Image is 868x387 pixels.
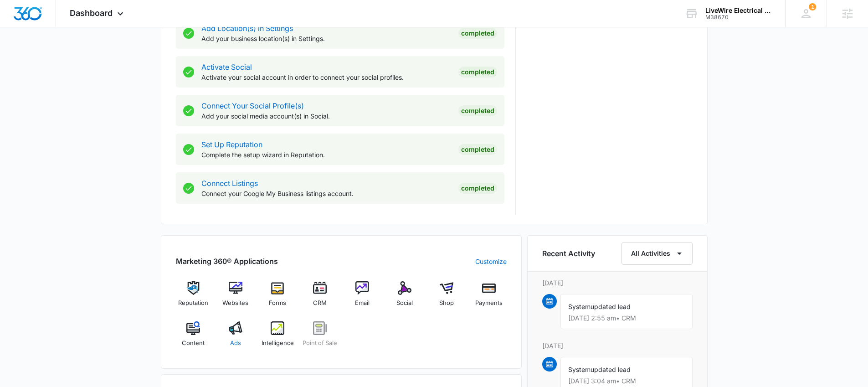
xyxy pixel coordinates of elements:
a: Reputation [176,281,211,314]
h2: Marketing 360® Applications [176,256,278,267]
span: 1 [809,3,816,10]
span: Websites [222,299,248,308]
a: Email [345,281,380,314]
a: Forms [260,281,295,314]
div: Completed [458,105,497,116]
a: Social [387,281,422,314]
span: System [568,303,591,310]
a: Shop [429,281,464,314]
span: updated lead [591,303,631,310]
span: Content [182,339,205,348]
a: Content [176,321,211,354]
span: Email [355,299,370,308]
a: Connect Your Social Profile(s) [201,101,304,110]
p: Activate your social account in order to connect your social profiles. [201,72,451,82]
h6: Recent Activity [542,248,595,259]
div: account name [705,7,772,14]
a: Set Up Reputation [201,140,262,149]
div: notifications count [809,3,816,10]
p: Complete the setup wizard in Reputation. [201,150,451,160]
span: Point of Sale [303,339,337,348]
a: Ads [218,321,253,354]
p: Connect your Google My Business listings account. [201,189,451,198]
p: [DATE] [542,278,693,288]
button: All Activities [621,242,693,265]
span: Ads [230,339,241,348]
a: CRM [303,281,338,314]
a: Point of Sale [303,321,338,354]
span: Social [396,299,413,308]
span: Intelligence [262,339,294,348]
div: Completed [458,144,497,155]
a: Activate Social [201,62,252,72]
p: Add your social media account(s) in Social. [201,111,451,121]
a: Payments [472,281,507,314]
p: [DATE] 3:04 am • CRM [568,378,685,384]
p: [DATE] 2:55 am • CRM [568,315,685,321]
a: Websites [218,281,253,314]
div: account id [705,14,772,21]
span: updated lead [591,366,631,373]
a: Customize [475,257,507,266]
span: Reputation [178,299,208,308]
a: Add Location(s) in Settings [201,24,293,33]
div: Completed [458,67,497,77]
p: Add your business location(s) in Settings. [201,34,451,43]
a: Connect Listings [201,179,258,188]
span: Forms [269,299,286,308]
div: Completed [458,183,497,194]
span: Payments [475,299,503,308]
span: Dashboard [70,8,113,18]
span: Shop [439,299,454,308]
p: [DATE] [542,341,693,351]
div: Completed [458,28,497,39]
a: Intelligence [260,321,295,354]
span: CRM [313,299,327,308]
span: System [568,366,591,373]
